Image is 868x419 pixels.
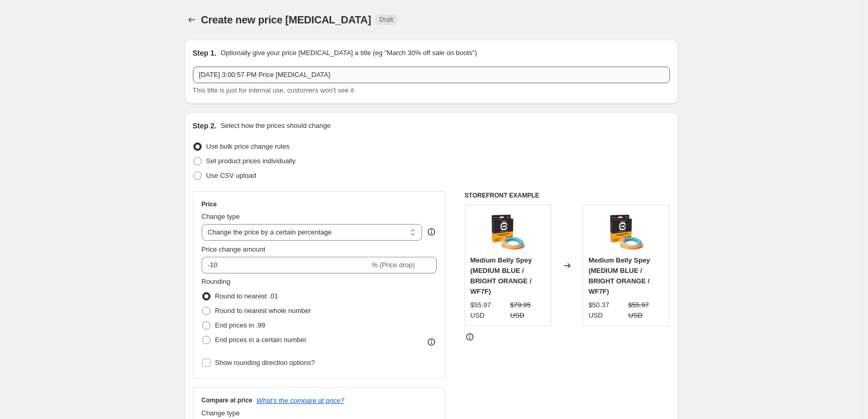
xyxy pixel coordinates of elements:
span: % (Price drop) [372,261,415,269]
img: MediumBellySpey_TwoHandedSeries_Cortland_30f594bd-cefe-4c08-a2b2-a7b1f656b96d_80x.jpg [606,211,647,252]
h2: Step 2. [193,121,217,131]
span: Draft [379,16,393,24]
span: Set product prices individually [206,157,296,165]
span: Show rounding direction options? [215,359,315,366]
p: Select how the prices should change [220,121,331,131]
button: What's the compare at price? [257,397,345,404]
span: Use CSV upload [206,172,256,179]
span: End prices in a certain number [215,336,307,344]
span: Round to nearest whole number [215,307,311,315]
span: Create new price [MEDICAL_DATA] [201,14,372,25]
span: Round to nearest .01 [215,292,278,300]
p: Optionally give your price [MEDICAL_DATA] a title (eg "March 30% off sale on boots") [220,48,477,58]
span: $55.97 USD [470,301,491,319]
span: $79.95 USD [510,301,531,319]
h3: Compare at price [202,396,253,404]
span: This title is just for internal use, customers won't see it [193,86,354,94]
span: $50.37 USD [588,301,609,319]
span: Medium Belly Spey (MEDIUM BLUE / BRIGHT ORANGE / WF7F) [588,256,650,295]
button: Price change jobs [185,12,199,27]
span: Price change amount [202,245,266,253]
h3: Price [202,200,217,208]
span: Change type [202,409,240,417]
span: Rounding [202,278,231,285]
span: Use bulk price change rules [206,142,290,150]
h2: Step 1. [193,48,217,58]
h6: STOREFRONT EXAMPLE [465,191,670,200]
div: help [426,227,437,237]
img: MediumBellySpey_TwoHandedSeries_Cortland_30f594bd-cefe-4c08-a2b2-a7b1f656b96d_80x.jpg [487,211,529,252]
span: Change type [202,213,240,220]
span: $55.97 USD [628,301,649,319]
input: 30% off holiday sale [193,67,670,83]
span: Medium Belly Spey (MEDIUM BLUE / BRIGHT ORANGE / WF7F) [470,256,532,295]
input: -15 [202,257,370,273]
span: End prices in .99 [215,321,266,329]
